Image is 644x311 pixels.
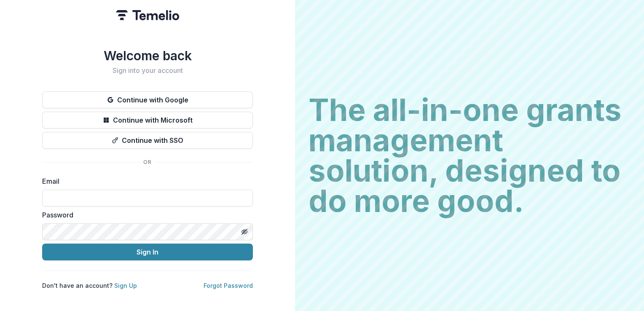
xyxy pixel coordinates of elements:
button: Continue with SSO [42,132,253,149]
a: Forgot Password [204,282,253,289]
button: Sign In [42,244,253,260]
p: Don't have an account? [42,281,137,290]
label: Email [42,176,248,186]
button: Continue with Google [42,91,253,108]
a: Sign Up [114,282,137,289]
h2: Sign into your account [42,67,253,75]
button: Toggle password visibility [238,225,251,239]
label: Password [42,210,248,220]
img: Temelio [116,10,179,20]
h1: Welcome back [42,48,253,63]
button: Continue with Microsoft [42,112,253,129]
